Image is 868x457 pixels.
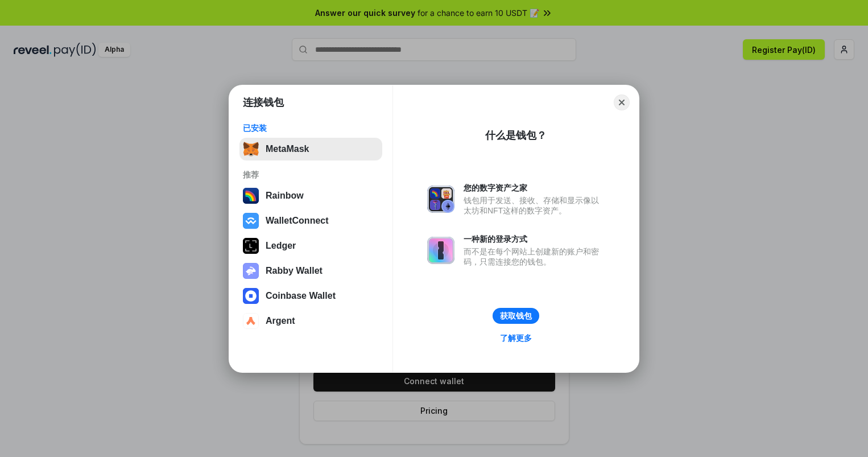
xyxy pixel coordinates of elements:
div: MetaMask [266,144,309,154]
button: MetaMask [239,138,382,160]
a: 了解更多 [493,331,539,345]
button: 获取钱包 [493,308,539,324]
div: 获取钱包 [500,311,532,321]
div: Coinbase Wallet [266,291,336,301]
button: Rainbow [239,184,382,207]
img: svg+xml,%3Csvg%20width%3D%22120%22%20height%3D%22120%22%20viewBox%3D%220%200%20120%20120%22%20fil... [243,188,259,204]
div: 推荐 [243,170,379,180]
img: svg+xml,%3Csvg%20width%3D%2228%22%20height%3D%2228%22%20viewBox%3D%220%200%2028%2028%22%20fill%3D... [243,213,259,229]
img: svg+xml,%3Csvg%20fill%3D%22none%22%20height%3D%2233%22%20viewBox%3D%220%200%2035%2033%22%20width%... [243,141,259,157]
div: 而不是在每个网站上创建新的账户和密码，只需连接您的钱包。 [464,246,605,267]
div: 已安装 [243,123,379,133]
img: svg+xml,%3Csvg%20width%3D%2228%22%20height%3D%2228%22%20viewBox%3D%220%200%2028%2028%22%20fill%3D... [243,313,259,329]
button: WalletConnect [239,209,382,232]
div: 钱包用于发送、接收、存储和显示像以太坊和NFT这样的数字资产。 [464,195,605,216]
div: WalletConnect [266,216,329,226]
img: svg+xml,%3Csvg%20xmlns%3D%22http%3A%2F%2Fwww.w3.org%2F2000%2Fsvg%22%20fill%3D%22none%22%20viewBox... [243,263,259,279]
img: svg+xml,%3Csvg%20xmlns%3D%22http%3A%2F%2Fwww.w3.org%2F2000%2Fsvg%22%20fill%3D%22none%22%20viewBox... [427,186,454,213]
button: Close [614,94,630,110]
img: svg+xml,%3Csvg%20width%3D%2228%22%20height%3D%2228%22%20viewBox%3D%220%200%2028%2028%22%20fill%3D... [243,288,259,304]
div: 您的数字资产之家 [464,183,605,193]
div: Ledger [266,241,296,251]
img: svg+xml,%3Csvg%20xmlns%3D%22http%3A%2F%2Fwww.w3.org%2F2000%2Fsvg%22%20width%3D%2228%22%20height%3... [243,238,259,254]
div: Rabby Wallet [266,266,323,276]
h1: 连接钱包 [243,96,284,109]
button: Ledger [239,234,382,257]
div: 了解更多 [500,333,532,343]
div: 一种新的登录方式 [464,234,605,244]
div: 什么是钱包？ [485,129,547,142]
div: Argent [266,316,295,326]
button: Coinbase Wallet [239,285,382,307]
div: Rainbow [266,191,304,201]
img: svg+xml,%3Csvg%20xmlns%3D%22http%3A%2F%2Fwww.w3.org%2F2000%2Fsvg%22%20fill%3D%22none%22%20viewBox... [427,237,454,264]
button: Argent [239,310,382,332]
button: Rabby Wallet [239,260,382,282]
